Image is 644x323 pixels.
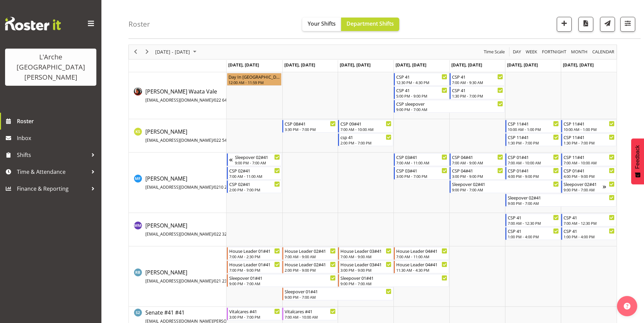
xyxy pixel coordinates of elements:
[145,88,240,103] span: [PERSON_NAME] Waata Vale
[214,97,240,103] span: 022 643 1502
[214,278,240,284] span: 021 239 3087
[396,80,447,85] div: 12:30 PM - 4:30 PM
[213,278,214,284] span: /
[394,153,449,166] div: Melissa Fry"s event - CSP 03#41 Begin From Thursday, September 18, 2025 at 7:00:00 AM GMT+12:00 E...
[563,62,594,68] span: [DATE], [DATE]
[285,314,336,320] div: 7:00 AM - 10:00 AM
[154,48,191,56] span: [DATE] - [DATE]
[17,150,88,160] span: Shifts
[578,17,593,32] button: Download a PDF of the roster according to the set date range.
[229,187,280,192] div: 2:00 PM - 7:00 PM
[564,220,615,226] div: 7:00 AM - 12:30 PM
[483,48,505,56] span: Time Scale
[394,73,449,86] div: Cherri Waata Vale"s event - CSP 41 Begin From Thursday, September 18, 2025 at 12:30:00 PM GMT+12:...
[564,160,615,165] div: 7:00 AM - 10:00 AM
[624,303,630,309] img: help-xxl-2.png
[635,145,641,169] span: Feedback
[450,73,505,86] div: Cherri Waata Vale"s event - CSP 41 Begin From Friday, September 19, 2025 at 7:00:00 AM GMT+12:00 ...
[128,20,150,28] h4: Roster
[452,87,503,93] div: CSP 41
[285,294,391,300] div: 9:00 PM - 7:00 AM
[570,48,589,56] button: Timeline Month
[561,180,616,193] div: Melissa Fry"s event - Sleepover 02#41 Begin From Sunday, September 21, 2025 at 9:00:00 PM GMT+12:...
[229,261,280,268] div: House Leader 01#41
[308,20,336,27] span: Your Shifts
[561,120,616,133] div: Kalpana Sapkota"s event - CSP 11#41 Begin From Sunday, September 21, 2025 at 10:00:00 AM GMT+12:0...
[213,184,214,190] span: /
[452,93,503,99] div: 1:30 PM - 7:00 PM
[396,267,447,273] div: 11:30 AM - 4:30 PM
[505,194,616,207] div: Melissa Fry"s event - Sleepover 02#41 Begin From Saturday, September 20, 2025 at 9:00:00 PM GMT+1...
[145,231,213,237] span: [EMAIL_ADDRESS][DOMAIN_NAME]
[347,20,394,27] span: Department Shifts
[452,173,503,179] div: 3:00 PM - 9:00 PM
[508,173,559,179] div: 4:00 PM - 9:00 PM
[145,128,240,144] a: [PERSON_NAME][EMAIL_ADDRESS][DOMAIN_NAME]/022 542 0584
[564,134,615,140] div: CSP 11#41
[285,308,336,315] div: Vitalcares #41
[145,268,240,285] a: [PERSON_NAME][EMAIL_ADDRESS][DOMAIN_NAME]/021 239 3087
[229,308,280,315] div: Vitalcares #41
[505,153,560,166] div: Melissa Fry"s event - CSP 01#41 Begin From Saturday, September 20, 2025 at 7:00:00 AM GMT+12:00 E...
[143,48,152,56] button: Next
[229,181,280,187] div: CSP 02#41
[229,274,336,281] div: Sleepover 01#41
[452,181,559,187] div: Sleepover 02#41
[129,213,226,246] td: Michelle Muir resource
[508,167,559,174] div: CSP 01#41
[340,261,391,268] div: House Leader 03#41
[213,231,214,237] span: /
[600,17,615,32] button: Send a list of all shifts for the selected filtered period to all rostered employees.
[302,18,341,31] button: Your Shifts
[450,180,560,193] div: Melissa Fry"s event - Sleepover 02#41 Begin From Friday, September 19, 2025 at 9:00:00 PM GMT+12:...
[282,288,393,300] div: Robin Buch"s event - Sleepover 01#41 Begin From Tuesday, September 16, 2025 at 9:00:00 PM GMT+12:...
[620,17,635,32] button: Filter Shifts
[505,133,560,146] div: Kalpana Sapkota"s event - CSP 11#41 Begin From Saturday, September 20, 2025 at 1:30:00 PM GMT+12:...
[153,45,200,59] div: September 15 - 21, 2025
[338,261,393,273] div: Robin Buch"s event - House Leader 03#41 Begin From Wednesday, September 17, 2025 at 3:00:00 PM GM...
[227,247,282,260] div: Robin Buch"s event - House Leader 01#41 Begin From Monday, September 15, 2025 at 7:00:00 AM GMT+1...
[525,48,538,56] span: Week
[396,167,447,174] div: CSP 03#41
[17,184,88,194] span: Finance & Reporting
[396,173,447,179] div: 3:00 PM - 7:00 PM
[214,231,240,237] span: 022 322 4004
[282,307,337,320] div: Senate #41 #41"s event - Vitalcares #41 Begin From Tuesday, September 16, 2025 at 7:00:00 AM GMT+...
[564,187,603,192] div: 9:00 PM - 7:00 AM
[508,160,559,165] div: 7:00 AM - 10:00 AM
[227,274,338,287] div: Robin Buch"s event - Sleepover 01#41 Begin From Monday, September 15, 2025 at 9:00:00 PM GMT+12:0...
[525,48,539,56] button: Timeline Week
[214,137,240,143] span: 022 542 0584
[145,97,213,103] span: [EMAIL_ADDRESS][DOMAIN_NAME]
[564,120,615,127] div: CSP 11#41
[541,48,567,56] span: Fortnight
[396,160,447,165] div: 7:00 AM - 11:00 AM
[396,261,447,268] div: House Leader 04#41
[141,45,153,59] div: next period
[561,133,616,146] div: Kalpana Sapkota"s event - CSP 11#41 Begin From Sunday, September 21, 2025 at 1:30:00 PM GMT+12:00...
[12,52,90,82] div: L'Arche [GEOGRAPHIC_DATA][PERSON_NAME]
[396,100,503,107] div: CSP sleepover
[338,247,393,260] div: Robin Buch"s event - House Leader 03#41 Begin From Wednesday, September 17, 2025 at 7:00:00 AM GM...
[285,261,336,268] div: House Leader 02#41
[508,200,615,206] div: 9:00 PM - 7:00 AM
[452,154,503,160] div: CSP 04#41
[5,17,61,30] img: Rosterit website logo
[512,48,522,56] button: Timeline Day
[235,154,280,160] div: Sleepover 02#41
[396,254,447,259] div: 7:00 AM - 11:00 AM
[154,48,199,56] button: September 2025
[561,214,616,226] div: Michelle Muir"s event - CSP 41 Begin From Sunday, September 21, 2025 at 7:00:00 AM GMT+12:00 Ends...
[17,133,98,143] span: Inbox
[129,153,226,213] td: Melissa Fry resource
[229,80,280,85] div: 12:00 AM - 11:59 PM
[564,140,615,145] div: 1:30 PM - 7:00 PM
[561,167,616,180] div: Melissa Fry"s event - CSP 01#41 Begin From Sunday, September 21, 2025 at 4:00:00 PM GMT+12:00 End...
[229,173,280,179] div: 7:00 AM - 11:00 AM
[227,153,282,166] div: Melissa Fry"s event - Sleepover 02#41 Begin From Sunday, September 14, 2025 at 9:00:00 PM GMT+12:...
[508,194,615,201] div: Sleepover 02#41
[338,274,449,287] div: Robin Buch"s event - Sleepover 01#41 Begin From Wednesday, September 17, 2025 at 9:00:00 PM GMT+1...
[564,181,603,187] div: Sleepover 02#41
[145,175,242,190] span: [PERSON_NAME]
[130,45,141,59] div: previous period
